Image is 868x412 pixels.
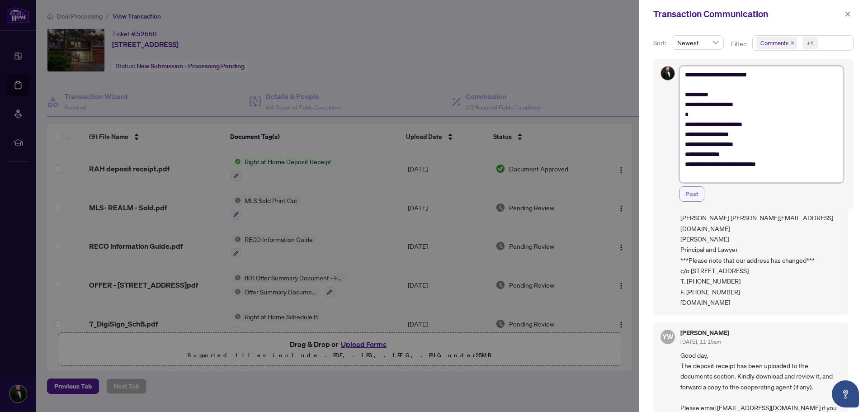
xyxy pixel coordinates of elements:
[731,39,748,49] p: Filter:
[680,330,729,336] h5: [PERSON_NAME]
[756,37,797,49] span: Comments
[760,38,788,47] span: Comments
[807,38,814,47] div: +1
[662,331,674,342] span: YW
[677,36,718,49] span: Newest
[844,11,851,17] span: close
[661,66,675,80] img: Profile Icon
[790,41,795,45] span: close
[653,38,668,48] p: Sort:
[653,7,842,21] div: Transaction Communication
[680,338,721,345] span: [DATE], 11:15am
[679,186,704,202] button: Post
[832,380,859,407] button: Open asap
[680,191,841,308] span: Below are the seller’s lawyer details for your reference: [PERSON_NAME] [PERSON_NAME][EMAIL_ADDRE...
[685,187,698,201] span: Post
